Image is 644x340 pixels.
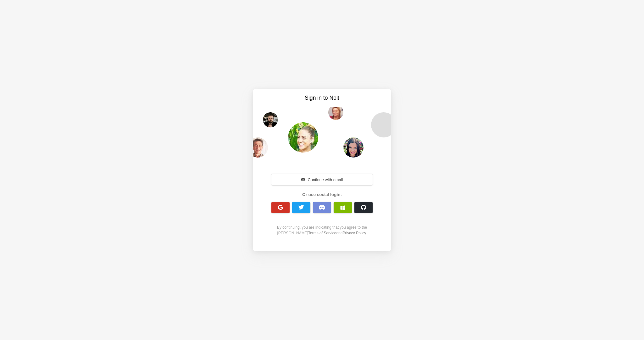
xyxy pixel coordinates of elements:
button: Continue with email [271,174,373,185]
div: Or use social login: [268,192,376,198]
div: By continuing, you are indicating that you agree to the [PERSON_NAME] and . [268,225,376,236]
a: Terms of Service [308,231,336,235]
h3: Sign in to Nolt [269,94,375,102]
a: Privacy Policy [342,231,366,235]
